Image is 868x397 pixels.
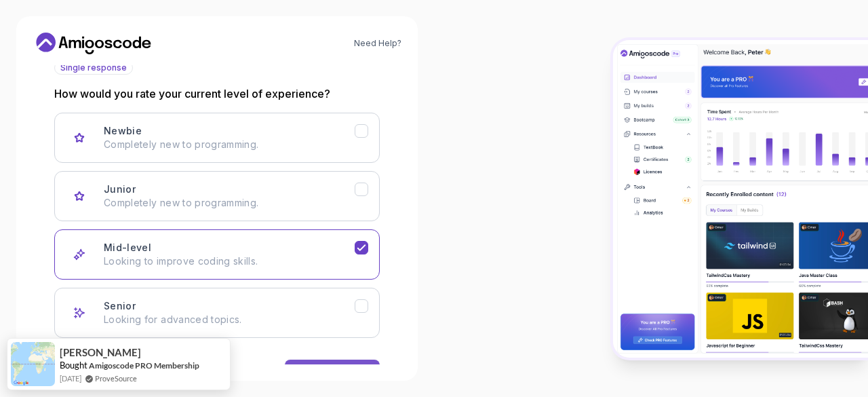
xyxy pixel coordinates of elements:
a: Amigoscode PRO Membership [89,360,199,371]
p: Completely new to programming. [104,138,355,151]
p: Looking to improve coding skills. [104,254,355,268]
a: ProveSource [95,373,137,384]
button: Senior [54,288,380,338]
a: Home link [33,33,155,54]
p: Completely new to programming. [104,196,355,210]
p: Looking for advanced topics. [104,313,355,326]
button: Mid-level [54,229,380,280]
h3: Newbie [104,124,142,138]
span: [DATE] [60,373,81,384]
button: Next [285,360,380,387]
img: provesource social proof notification image [11,342,55,386]
img: Amigoscode Dashboard [613,40,868,358]
span: Single response [60,62,127,73]
h3: Mid-level [104,241,151,254]
span: [PERSON_NAME] [60,347,141,358]
h3: Junior [104,183,136,196]
a: Need Help? [354,38,401,49]
h3: Senior [104,299,136,313]
span: Bought [60,360,87,371]
button: Newbie [54,113,380,163]
p: How would you rate your current level of experience? [54,86,380,102]
button: Junior [54,171,380,221]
